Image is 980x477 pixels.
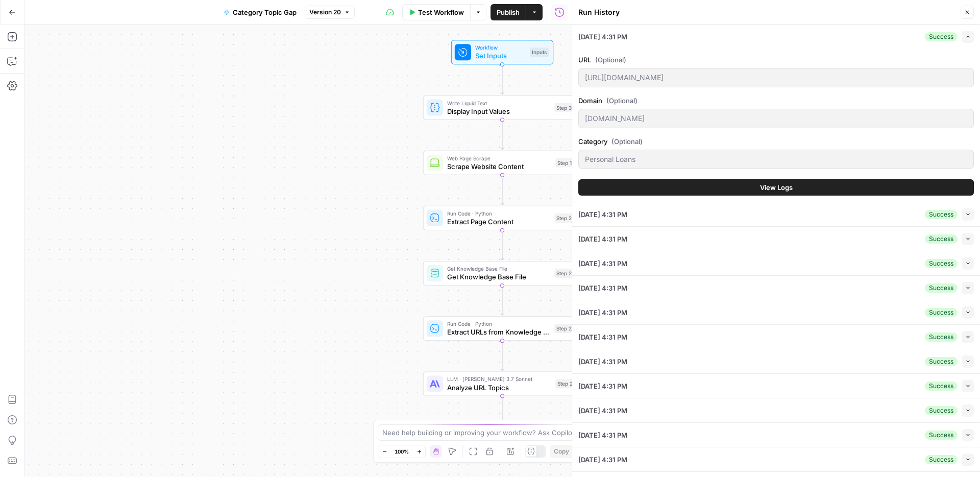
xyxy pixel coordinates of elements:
span: Version 20 [309,8,341,17]
span: [DATE] 4:31 PM [578,283,627,293]
span: Display Input Values [447,106,550,116]
div: Success [925,283,958,293]
g: Edge from start to step_30 [501,64,504,94]
g: Edge from step_30 to step_19 [501,120,504,150]
div: Web Page ScrapeScrape Website ContentStep 19 [423,151,582,175]
span: [DATE] 4:31 PM [578,32,627,42]
div: Get Knowledge Base FileGet Knowledge Base FileStep 28 [423,261,582,285]
span: Run Code · Python [447,320,550,328]
span: 100% [395,447,409,456]
div: WorkflowSet InputsInputs [423,40,582,64]
button: Copy [550,445,573,458]
label: Domain [578,96,974,106]
div: Step 19 [555,158,577,168]
div: Step 20 [554,213,577,223]
span: (Optional) [606,96,638,106]
span: Get Knowledge Base File [447,265,550,273]
span: [DATE] 4:31 PM [578,234,627,244]
span: (Optional) [611,136,643,147]
div: Inputs [530,47,549,57]
div: Success [925,455,958,464]
div: Success [925,308,958,317]
span: Write Liquid Text [447,99,550,107]
div: Run Code · PythonExtract URLs from Knowledge BaseStep 29 [423,316,582,341]
g: Edge from step_28 to step_29 [501,285,504,315]
span: [DATE] 4:31 PM [578,332,627,342]
span: [DATE] 4:31 PM [578,381,627,391]
div: Step 30 [554,103,577,112]
div: Success [925,357,958,366]
div: Success [925,210,958,219]
span: Get Knowledge Base File [447,272,550,282]
button: Category Topic Gap [217,4,303,20]
span: Extract URLs from Knowledge Base [447,327,550,337]
button: Test Workflow [402,4,470,20]
span: Scrape Website Content [447,161,551,172]
span: Set Inputs [475,51,526,61]
span: [DATE] 4:31 PM [578,258,627,269]
span: Copy [554,447,569,456]
span: View Logs [760,182,793,193]
div: Write Liquid TextDisplay Input ValuesStep 30 [423,95,582,120]
span: [DATE] 4:31 PM [578,455,627,465]
span: [DATE] 4:31 PM [578,209,627,220]
span: LLM · [PERSON_NAME] 3.7 Sonnet [447,375,551,383]
span: [DATE] 4:31 PM [578,430,627,440]
button: Publish [491,4,526,20]
button: View Logs [578,179,974,196]
span: Extract Page Content [447,217,550,227]
div: Success [925,431,958,440]
span: Category Topic Gap [233,7,297,17]
div: Run Code · PythonExtract Page ContentStep 20 [423,206,582,230]
span: [DATE] 4:31 PM [578,307,627,318]
g: Edge from step_21 to end [501,396,504,426]
span: Run Code · Python [447,209,550,218]
g: Edge from step_19 to step_20 [501,175,504,205]
div: Success [925,32,958,41]
span: Workflow [475,43,526,52]
span: (Optional) [595,55,626,65]
div: Success [925,259,958,268]
button: Version 20 [305,6,355,19]
div: Success [925,234,958,244]
span: Publish [497,7,520,17]
span: Web Page Scrape [447,154,551,162]
label: URL [578,55,974,65]
div: Success [925,332,958,342]
div: Success [925,381,958,391]
g: Edge from step_29 to step_21 [501,341,504,370]
div: Success [925,406,958,415]
div: Step 21 [555,379,577,388]
span: Test Workflow [418,7,464,17]
span: [DATE] 4:31 PM [578,406,627,416]
div: Step 28 [554,269,577,278]
g: Edge from step_20 to step_28 [501,230,504,260]
div: Step 29 [554,324,577,333]
span: Analyze URL Topics [447,382,551,392]
label: Category [578,136,974,147]
span: [DATE] 4:31 PM [578,356,627,367]
div: LLM · [PERSON_NAME] 3.7 SonnetAnalyze URL TopicsStep 21 [423,371,582,396]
